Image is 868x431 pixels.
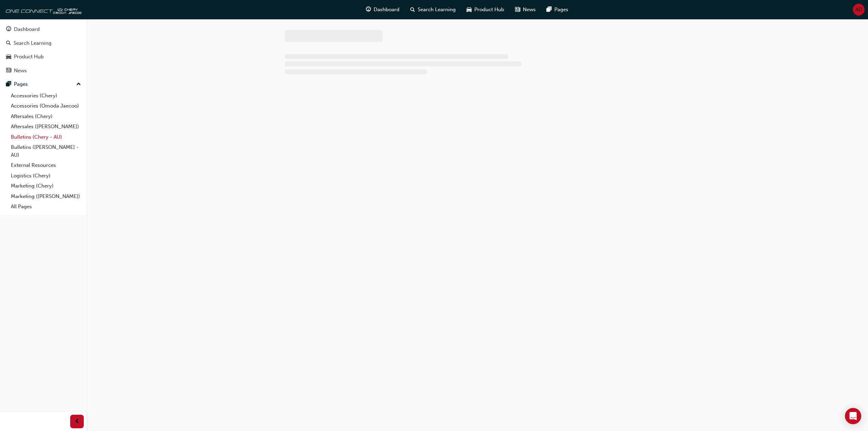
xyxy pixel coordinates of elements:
a: Aftersales ([PERSON_NAME]) [8,121,84,132]
a: Bulletins ([PERSON_NAME] - AU) [8,142,84,160]
a: News [3,64,84,77]
span: guage-icon [366,5,371,14]
a: Bulletins (Chery - AU) [8,132,84,142]
a: guage-iconDashboard [360,3,405,17]
span: search-icon [410,5,415,14]
span: prev-icon [75,417,80,426]
button: AD [853,4,865,16]
span: pages-icon [6,81,11,87]
div: Pages [14,80,28,88]
span: Pages [554,6,568,14]
span: Product Hub [474,6,504,14]
div: News [14,67,27,75]
a: External Resources [8,160,84,171]
span: guage-icon [6,26,11,33]
a: Marketing (Chery) [8,181,84,191]
div: Open Intercom Messenger [845,408,861,424]
button: DashboardSearch LearningProduct HubNews [3,22,84,78]
a: news-iconNews [510,3,541,17]
span: Search Learning [418,6,456,14]
span: search-icon [6,40,11,46]
a: Search Learning [3,37,84,50]
a: Dashboard [3,23,84,36]
span: Dashboard [374,6,399,14]
a: Aftersales (Chery) [8,111,84,122]
a: pages-iconPages [541,3,574,17]
a: All Pages [8,201,84,212]
span: AD [855,6,862,14]
button: Pages [3,78,84,91]
span: pages-icon [547,5,552,14]
img: oneconnect [3,3,81,16]
a: search-iconSearch Learning [405,3,461,17]
a: Accessories (Omoda Jaecoo) [8,101,84,111]
div: Product Hub [14,53,44,61]
a: Marketing ([PERSON_NAME]) [8,191,84,202]
div: Search Learning [14,39,52,47]
span: news-icon [515,5,520,14]
span: up-icon [76,80,81,89]
span: news-icon [6,68,11,74]
span: car-icon [6,54,11,60]
a: Accessories (Chery) [8,91,84,101]
a: Logistics (Chery) [8,171,84,181]
span: car-icon [467,5,472,14]
a: Product Hub [3,51,84,63]
a: car-iconProduct Hub [461,3,510,17]
div: Dashboard [14,25,40,33]
span: News [523,6,536,14]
